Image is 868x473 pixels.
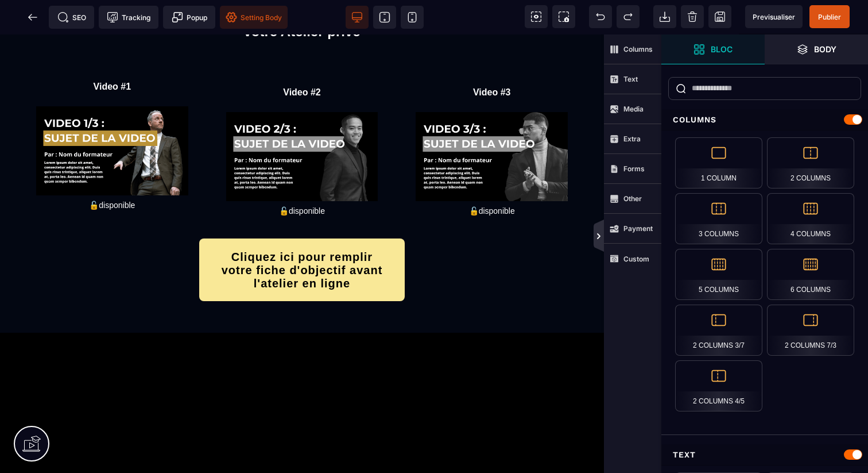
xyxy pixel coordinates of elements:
span: Tracking [107,11,150,23]
strong: Custom [623,255,649,263]
div: 3 Columns [675,193,762,244]
strong: Payment [623,224,653,233]
strong: Body [814,45,836,53]
b: Video #1 [94,47,131,57]
div: 2 Columns 7/3 [767,305,854,356]
text: 🔓disponible [397,169,587,184]
strong: Columns [623,45,653,53]
span: Previsualiser [753,13,795,21]
div: Columns [661,109,868,130]
span: Setting Body [226,11,282,23]
img: 2aa3f377be17f668b84a3394b10fce42_14.png [226,78,378,167]
img: e180d45dd6a3bcac601ffe6fc0d7444a_15.png [416,78,568,167]
span: View components [525,5,548,28]
div: 2 Columns 3/7 [675,305,762,356]
strong: Extra [623,134,641,143]
div: Text [661,444,868,466]
strong: Other [623,194,642,203]
div: 2 Columns [767,137,854,189]
span: Preview [745,5,803,28]
strong: Forms [623,164,645,173]
text: 🔓disponible [207,169,397,184]
strong: Text [623,75,638,83]
b: Video #3 [473,53,511,63]
span: Popup [172,11,207,23]
div: 4 Columns [767,193,854,244]
strong: Bloc [711,45,733,53]
text: 🔓disponible [17,163,207,178]
div: 5 Columns [675,249,762,300]
strong: Media [623,105,644,113]
span: Open Layer Manager [765,34,868,64]
span: Open Blocks [661,34,765,64]
span: Publier [818,13,841,21]
div: 2 Columns 4/5 [675,360,762,412]
b: Video #2 [283,53,321,63]
div: 6 Columns [767,249,854,300]
span: Screenshot [552,5,575,28]
button: Cliquez ici pour remplir votre fiche d'objectif avant l'atelier en ligne [199,204,405,267]
img: 75a8b044b50b9366952029538fe9becc_13.png [36,72,188,161]
span: SEO [57,11,86,23]
div: 1 Column [675,137,762,189]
